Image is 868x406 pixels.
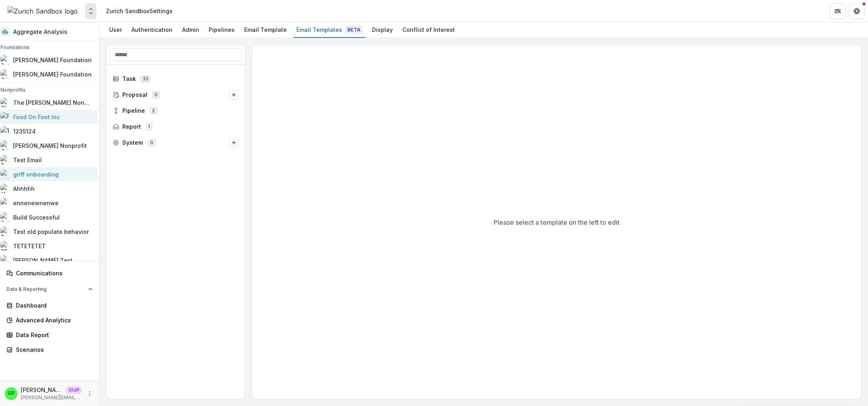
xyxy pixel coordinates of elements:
span: 1 [146,124,152,130]
button: Get Help [849,3,865,19]
div: Proposal0Options [110,88,242,101]
div: Scenarios [16,345,90,354]
button: Open entity switcher [85,3,96,19]
p: Please select a template on the left to edit [494,218,620,227]
a: User [106,22,125,38]
button: Options [229,138,239,147]
a: Email Templates Beta [293,22,366,38]
span: 0 [152,92,160,98]
span: Pipeline [122,108,145,114]
div: Zurich Sandbox Settings [106,7,172,15]
button: Open Data & Reporting [3,283,96,296]
div: Authentication [128,24,176,35]
a: Authentication [128,22,176,38]
a: Communications [3,267,96,280]
a: Display [369,22,396,38]
span: System [122,139,143,146]
button: Options [229,90,239,100]
div: Display [369,24,396,35]
a: Data Report [3,328,96,341]
span: Task [122,76,136,82]
span: 33 [141,76,150,82]
div: Email Templates [293,24,366,35]
div: Dashboard [16,301,90,310]
a: Email Template [241,22,290,38]
div: Admin [179,24,202,35]
div: Data Report [16,331,90,339]
div: Email Template [241,24,290,35]
span: Beta [345,26,362,34]
div: Pipeline2 [110,104,242,117]
a: Conflict of Interest [399,22,458,38]
div: Communications [16,269,90,277]
button: More [85,389,94,398]
a: Admin [179,22,202,38]
p: [PERSON_NAME][EMAIL_ADDRESS][DOMAIN_NAME] [21,394,82,401]
a: Scenarios [3,343,96,356]
img: Zurich Sandbox logo [8,6,78,16]
p: Staff [66,386,82,394]
button: Partners [830,3,846,19]
span: Report [122,124,141,130]
span: 0 [148,139,155,146]
span: Proposal [122,92,147,98]
p: [PERSON_NAME] [21,386,63,394]
div: Griffin Perry [8,391,15,396]
a: Dashboard [3,299,96,312]
div: User [106,24,125,35]
span: Data & Reporting [6,286,85,292]
div: Task33 [110,73,242,85]
div: System0Options [110,136,242,149]
div: Advanced Analytics [16,316,90,324]
div: Conflict of Interest [399,24,458,35]
div: Report1 [110,120,242,133]
span: 2 [150,108,157,114]
a: Advanced Analytics [3,314,96,327]
div: Pipelines [206,24,238,35]
a: Pipelines [206,22,238,38]
nav: breadcrumb [103,5,176,17]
